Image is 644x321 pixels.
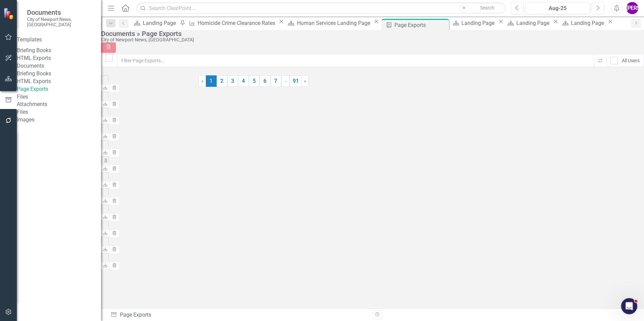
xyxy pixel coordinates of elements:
[17,70,101,78] a: Briefing Books
[110,311,367,319] div: Page Exports
[101,30,641,37] div: Documents » Page Exports
[27,8,94,16] span: Documents
[3,8,15,20] img: ClearPoint Strategy
[17,93,101,101] div: Files
[227,75,238,87] a: 3
[17,108,101,116] a: Files
[17,55,101,62] a: HTML Exports
[394,21,447,29] div: Page Exports
[186,19,277,27] a: Homicide Crime Clearance Rates
[101,37,641,42] div: City of Newport News, [GEOGRAPHIC_DATA]
[461,19,496,27] div: Landing Page
[206,75,217,87] span: 1
[516,19,551,27] div: Landing Page
[622,57,640,64] div: All Users
[238,75,249,87] a: 4
[450,19,496,27] a: Landing Page
[260,75,270,87] a: 6
[17,85,101,93] a: Page Exports
[136,2,506,14] input: Search ClearPoint...
[621,298,637,314] iframe: Intercom live chat
[290,75,301,87] a: 91
[528,4,587,12] div: Aug-25
[560,19,606,27] a: Landing Page
[480,5,494,10] span: Search
[117,54,594,67] input: Filter Page Exports...
[525,2,590,14] button: Aug-25
[304,78,306,84] span: ›
[17,116,101,124] a: Images
[626,2,638,14] button: [PERSON_NAME]
[571,19,606,27] div: Landing Page
[201,78,203,84] span: ‹
[143,19,178,27] div: Landing Page
[27,16,94,28] small: City of Newport News, [GEOGRAPHIC_DATA]
[17,78,101,85] a: HTML Exports
[249,75,260,87] a: 5
[217,75,227,87] a: 2
[132,19,178,27] a: Landing Page
[17,47,101,55] a: Briefing Books
[270,75,281,87] a: 7
[297,19,372,27] div: Human Services Landing Page
[17,36,101,44] div: Templates
[286,19,372,27] a: Human Services Landing Page
[17,101,101,108] a: Attachments
[505,19,551,27] a: Landing Page
[198,19,277,27] div: Homicide Crime Clearance Rates
[471,3,504,13] button: Search
[17,62,101,70] div: Documents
